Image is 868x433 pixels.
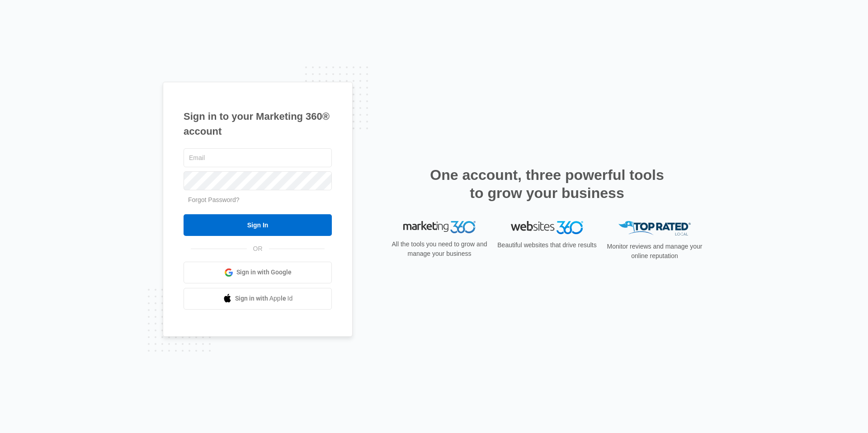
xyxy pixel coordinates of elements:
[184,288,332,310] a: Sign in with Apple Id
[389,240,490,259] p: All the tools you need to grow and manage your business
[184,148,332,167] input: Email
[235,294,293,303] span: Sign in with Apple Id
[236,268,292,277] span: Sign in with Google
[496,240,598,250] p: Beautiful websites that drive results
[184,109,332,139] h1: Sign in to your Marketing 360® account
[511,221,583,234] img: Websites 360
[427,166,667,202] h2: One account, three powerful tools to grow your business
[604,242,705,261] p: Monitor reviews and manage your online reputation
[184,262,332,283] a: Sign in with Google
[184,214,332,236] input: Sign In
[618,221,691,236] img: Top Rated Local
[247,244,269,254] span: OR
[188,196,240,203] a: Forgot Password?
[403,221,476,234] img: Marketing 360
